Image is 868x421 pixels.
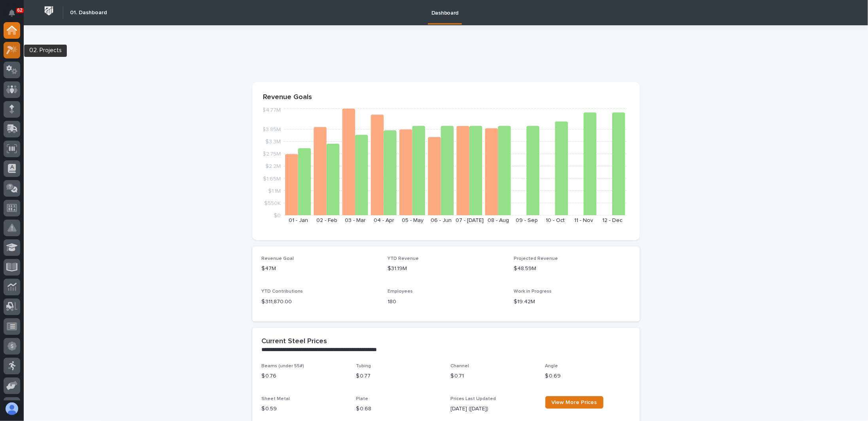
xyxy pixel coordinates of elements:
text: 05 - May [401,218,423,223]
p: $ 311,870.00 [262,298,378,306]
text: 01 - Jan [288,218,308,223]
span: YTD Contributions [262,289,303,294]
span: View More Prices [552,400,597,405]
span: Projected Revenue [514,256,558,261]
div: Notifications62 [10,9,20,22]
text: 10 - Oct [546,218,565,223]
p: $31.19M [388,265,504,273]
tspan: $2.2M [265,164,281,169]
p: $ 0.59 [262,405,347,413]
span: Beams (under 55#) [262,364,304,368]
p: $ 0.76 [262,372,347,380]
p: $19.42M [514,298,630,306]
tspan: $1.1M [268,188,281,194]
h2: 01. Dashboard [70,9,107,16]
tspan: $2.75M [263,151,281,157]
span: Revenue Goal [262,256,294,261]
tspan: $0 [274,213,281,218]
p: 180 [388,298,504,306]
tspan: $4.77M [262,107,281,113]
span: YTD Revenue [388,256,419,261]
tspan: $1.65M [263,176,281,181]
span: Tubing [356,364,371,368]
tspan: $3.3M [265,139,281,145]
text: 11 - Nov [574,218,593,223]
text: 03 - Mar [345,218,366,223]
text: 02 - Feb [316,218,337,223]
span: Work in Progress [514,289,552,294]
tspan: $3.85M [262,127,281,132]
span: Angle [545,364,558,368]
text: 04 - Apr [374,218,394,223]
span: Prices Last Updated [451,397,496,401]
p: $ 0.77 [356,372,441,380]
p: $48.59M [514,265,630,273]
p: $47M [262,265,378,273]
p: $ 0.69 [545,372,630,380]
p: 62 [17,8,23,13]
p: $ 0.68 [356,405,441,413]
p: Revenue Goals [263,93,629,102]
p: [DATE] ([DATE]) [451,405,536,413]
text: 07 - [DATE] [456,218,484,223]
span: Plate [356,397,369,401]
text: 06 - Jun [430,218,451,223]
img: Workspace Logo [42,4,56,18]
span: Employees [388,289,413,294]
text: 12 - Dec [602,218,622,223]
h2: Current Steel Prices [262,337,327,346]
p: $ 0.71 [451,372,536,380]
text: 09 - Sep [516,218,538,223]
a: View More Prices [545,396,603,409]
text: 08 - Aug [487,218,509,223]
button: users-avatar [4,400,20,417]
tspan: $550K [264,200,281,206]
span: Channel [451,364,469,368]
button: Notifications [4,5,20,21]
span: Sheet Metal [262,397,290,401]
